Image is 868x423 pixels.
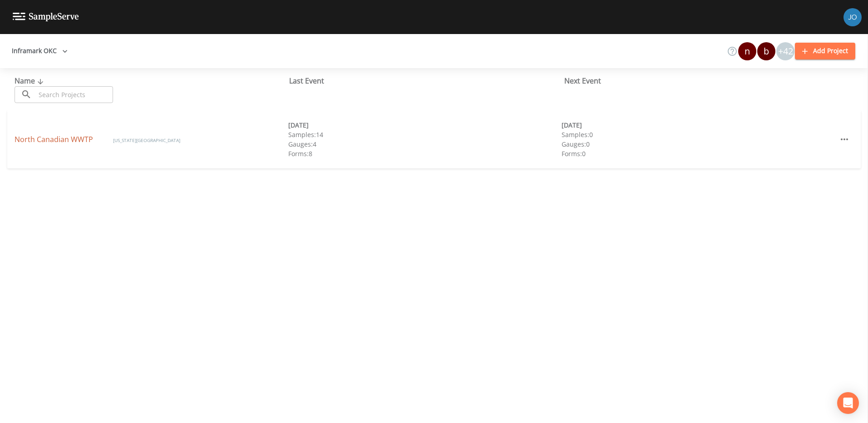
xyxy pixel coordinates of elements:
[562,130,835,139] div: Samples: 0
[776,42,794,60] div: +42
[13,13,79,21] img: logo
[562,139,835,149] div: Gauges: 0
[564,75,839,86] div: Next Event
[15,76,46,86] span: Name
[837,392,859,414] div: Open Intercom Messenger
[738,42,756,60] div: n
[8,43,71,59] button: Inframark OKC
[738,42,757,60] div: nicholas.wilson@inframark.com
[15,134,95,144] a: North Canadian WWTP
[795,43,855,59] button: Add Project
[843,8,862,26] img: a7513eba63f965acade06f89de548dca
[288,139,562,149] div: Gauges: 4
[288,149,562,158] div: Forms: 8
[757,42,776,60] div: bturner@inframark.com
[562,149,835,158] div: Forms: 0
[289,75,564,86] div: Last Event
[288,130,562,139] div: Samples: 14
[562,120,835,130] div: [DATE]
[757,42,775,60] div: b
[113,137,180,143] span: [US_STATE][GEOGRAPHIC_DATA]
[288,120,562,130] div: [DATE]
[35,86,113,103] input: Search Projects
